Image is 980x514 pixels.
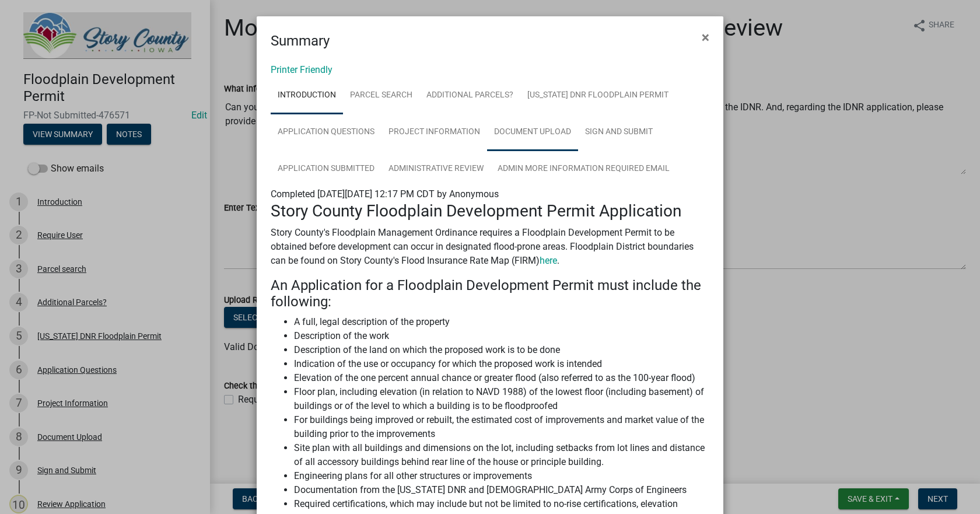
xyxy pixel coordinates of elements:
li: A full, legal description of the property [294,315,709,329]
h4: Summary [271,30,330,51]
span: × [702,29,709,46]
li: Elevation of the one percent annual chance or greater flood (also referred to as the 100-year flood) [294,371,709,385]
a: Printer Friendly [271,64,332,75]
a: Additional Parcels? [419,77,520,114]
span: Completed [DATE][DATE] 12:17 PM CDT by Anonymous [271,188,499,200]
li: Description of the land on which the proposed work is to be done [294,343,709,357]
li: Documentation from the [US_STATE] DNR and [DEMOGRAPHIC_DATA] Army Corps of Engineers [294,483,709,497]
a: Project Information [381,114,487,151]
a: Document Upload [487,114,578,151]
a: [US_STATE] DNR Floodplain Permit [520,77,675,114]
a: Sign and Submit [578,114,660,151]
button: Close [692,21,719,54]
li: Indication of the use or occupancy for which the proposed work is intended [294,357,709,371]
h3: Story County Floodplain Development Permit Application [271,201,709,221]
a: Application Questions [271,114,381,151]
h4: An Application for a Floodplain Development Permit must include the following: [271,277,709,311]
li: Floor plan, including elevation (in relation to NAVD 1988) of the lowest floor (including basemen... [294,385,709,413]
li: Site plan with all buildings and dimensions on the lot, including setbacks from lot lines and dis... [294,441,709,469]
a: Admin More Information Required Email [491,151,677,188]
p: Story County's Floodplain Management Ordinance requires a Floodplain Development Permit to be obt... [271,226,709,268]
li: Engineering plans for all other structures or improvements [294,469,709,483]
li: Description of the work [294,329,709,343]
a: Application Submitted [271,151,381,188]
a: here [540,255,557,266]
a: Introduction [271,77,343,114]
a: Parcel search [343,77,419,114]
li: For buildings being improved or rebuilt, the estimated cost of improvements and market value of t... [294,413,709,441]
a: Administrative Review [381,151,491,188]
